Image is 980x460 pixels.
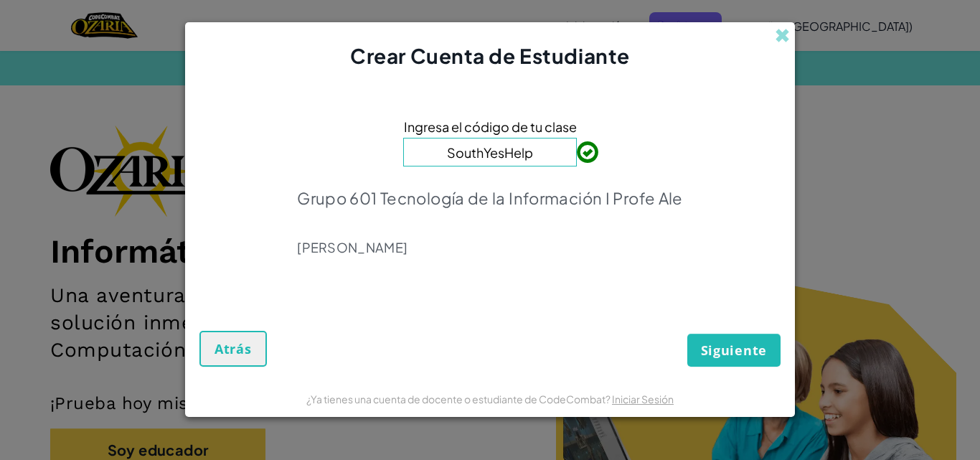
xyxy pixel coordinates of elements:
[215,340,252,357] span: Atrás
[350,43,630,68] span: Crear Cuenta de Estudiante
[612,393,674,405] a: Iniciar Sesión
[297,239,683,256] p: [PERSON_NAME]
[404,116,577,137] span: Ingresa el código de tu clase
[297,188,683,208] p: Grupo 601 Tecnología de la Información I Profe Ale
[701,342,767,359] span: Siguiente
[306,393,612,405] span: ¿Ya tienes una cuenta de docente o estudiante de CodeCombat?
[199,331,267,367] button: Atrás
[687,334,781,367] button: Siguiente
